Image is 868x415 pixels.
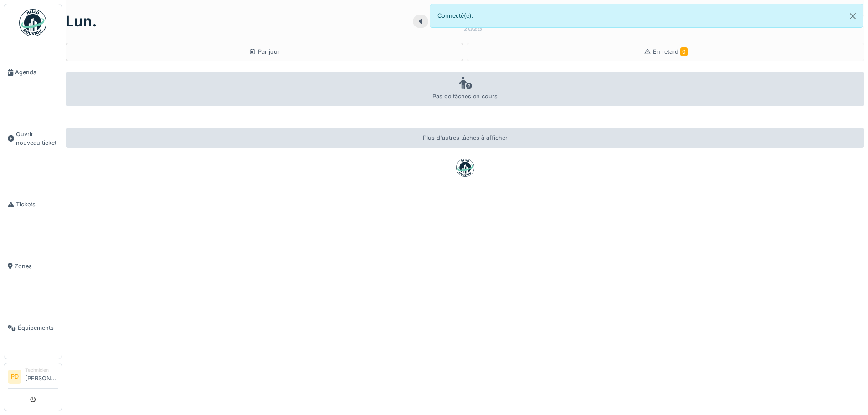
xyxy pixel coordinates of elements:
[15,262,58,271] span: Zones
[680,47,688,56] span: 0
[8,367,58,389] a: PD Technicien[PERSON_NAME]
[8,370,21,384] li: PD
[18,323,58,332] span: Équipements
[4,297,62,359] a: Équipements
[66,13,97,30] h1: lun.
[66,72,864,106] div: Pas de tâches en cours
[16,200,58,209] span: Tickets
[4,103,62,174] a: Ouvrir nouveau ticket
[456,159,474,177] img: badge-BVDL4wpA.svg
[842,4,863,28] button: Close
[653,48,688,55] span: En retard
[25,367,58,374] div: Technicien
[15,68,58,77] span: Agenda
[4,41,62,103] a: Agenda
[16,130,58,147] span: Ouvrir nouveau ticket
[463,23,482,34] div: 2025
[66,128,864,148] div: Plus d'autres tâches à afficher
[249,47,280,56] div: Par jour
[4,174,62,235] a: Tickets
[430,4,864,28] div: Connecté(e).
[25,367,58,386] li: [PERSON_NAME]
[4,235,62,297] a: Zones
[19,9,46,36] img: Badge_color-CXgf-gQk.svg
